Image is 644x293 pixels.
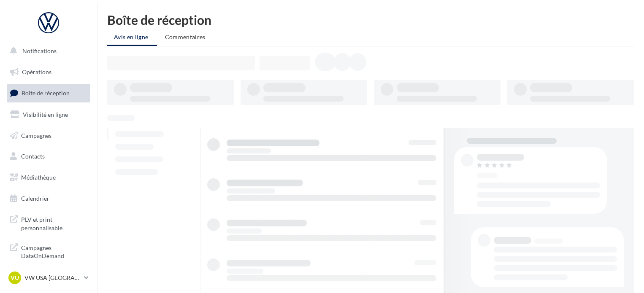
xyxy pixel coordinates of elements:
button: Notifications [5,42,89,60]
a: Contacts [5,148,92,165]
a: PLV et print personnalisable [5,210,92,235]
span: VU [11,274,19,282]
a: Boîte de réception [5,84,92,102]
span: Campagnes DataOnDemand [21,242,87,260]
a: Calendrier [5,190,92,207]
span: Campagnes [21,132,51,139]
span: Commentaires [165,33,206,40]
div: Boîte de réception [107,13,634,26]
a: Médiathèque [5,169,92,186]
a: Campagnes DataOnDemand [5,239,92,263]
span: Opérations [22,68,51,75]
span: Calendrier [21,195,49,202]
span: Médiathèque [21,174,56,181]
span: Visibilité en ligne [23,111,68,118]
a: Visibilité en ligne [5,106,92,124]
a: VU VW USA [GEOGRAPHIC_DATA] [7,270,90,286]
span: Contacts [21,153,45,160]
span: Boîte de réception [22,89,70,97]
span: Notifications [22,47,57,54]
a: Campagnes [5,127,92,145]
p: VW USA [GEOGRAPHIC_DATA] [24,274,81,282]
span: PLV et print personnalisable [21,214,87,232]
a: Opérations [5,63,92,81]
